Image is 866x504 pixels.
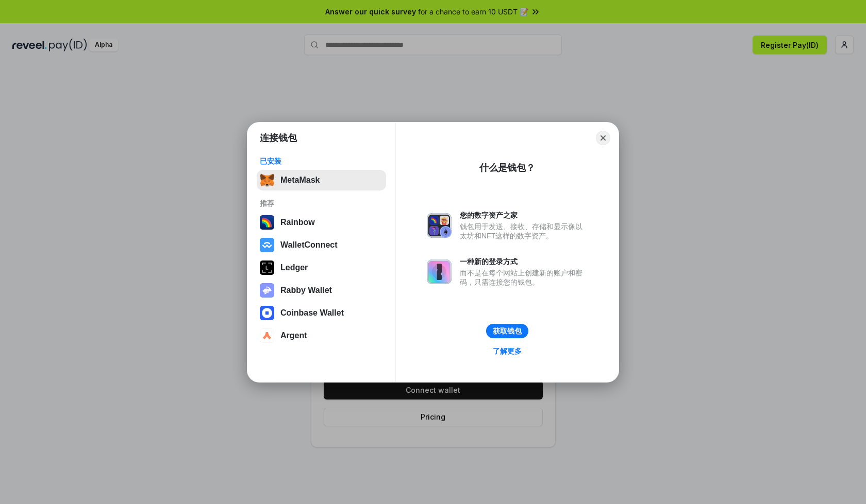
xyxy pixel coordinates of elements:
[460,257,588,266] div: 一种新的登录方式
[260,328,274,343] img: svg+xml,%3Csvg%20width%3D%2228%22%20height%3D%2228%22%20viewBox%3D%220%200%2028%2028%22%20fill%3D...
[280,331,307,340] div: Argent
[260,238,274,252] img: svg+xml,%3Csvg%20width%3D%2228%22%20height%3D%2228%22%20viewBox%3D%220%200%2028%2028%22%20fill%3D...
[257,325,386,346] button: Argent
[260,199,383,208] div: 推荐
[493,326,522,336] div: 获取钱包
[257,235,386,255] button: WalletConnect
[280,240,338,250] div: WalletConnect
[487,344,528,358] a: 了解更多
[257,280,386,301] button: Rabby Wallet
[427,213,452,238] img: svg+xml,%3Csvg%20xmlns%3D%22http%3A%2F%2Fwww.w3.org%2F2000%2Fsvg%22%20fill%3D%22none%22%20viewBox...
[280,263,308,272] div: Ledger
[260,157,383,166] div: 已安装
[260,173,274,187] img: svg+xml,%3Csvg%20fill%3D%22none%22%20height%3D%2233%22%20viewBox%3D%220%200%2035%2033%22%20width%...
[427,259,452,284] img: svg+xml,%3Csvg%20xmlns%3D%22http%3A%2F%2Fwww.w3.org%2F2000%2Fsvg%22%20fill%3D%22none%22%20viewBox...
[460,222,588,240] div: 钱包用于发送、接收、存储和显示像以太坊和NFT这样的数字资产。
[260,306,274,320] img: svg+xml,%3Csvg%20width%3D%2228%22%20height%3D%2228%22%20viewBox%3D%220%200%2028%2028%22%20fill%3D...
[280,308,344,318] div: Coinbase Wallet
[460,268,588,287] div: 而不是在每个网站上创建新的账户和密码，只需连接您的钱包。
[257,212,386,233] button: Rainbow
[479,162,535,174] div: 什么是钱包？
[260,132,297,144] h1: 连接钱包
[596,131,610,145] button: Close
[260,215,274,230] img: svg+xml,%3Csvg%20width%3D%22120%22%20height%3D%22120%22%20viewBox%3D%220%200%20120%20120%22%20fil...
[280,176,320,185] div: MetaMask
[280,286,332,295] div: Rabby Wallet
[280,218,315,227] div: Rainbow
[460,211,588,220] div: 您的数字资产之家
[257,257,386,278] button: Ledger
[260,283,274,298] img: svg+xml,%3Csvg%20xmlns%3D%22http%3A%2F%2Fwww.w3.org%2F2000%2Fsvg%22%20fill%3D%22none%22%20viewBox...
[257,170,386,190] button: MetaMask
[260,260,274,275] img: svg+xml,%3Csvg%20xmlns%3D%22http%3A%2F%2Fwww.w3.org%2F2000%2Fsvg%22%20width%3D%2228%22%20height%3...
[493,346,522,356] div: 了解更多
[257,303,386,323] button: Coinbase Wallet
[486,324,528,338] button: 获取钱包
